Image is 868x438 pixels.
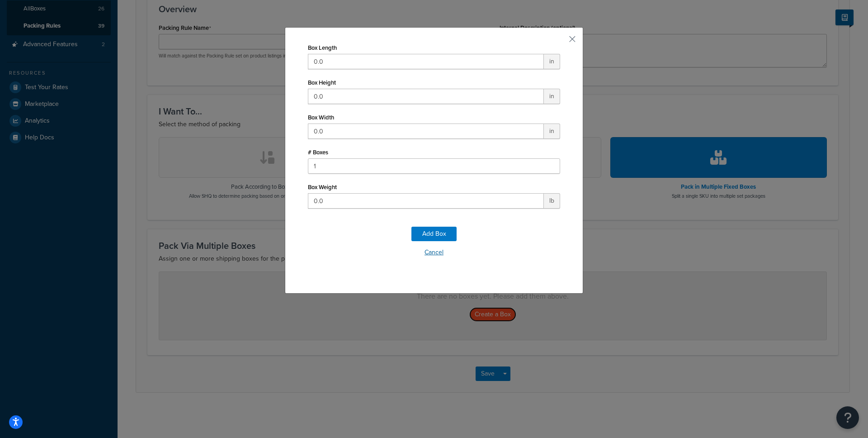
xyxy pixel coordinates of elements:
[544,193,560,209] span: lb
[308,149,328,156] label: # Boxes
[308,79,336,86] label: Box Height
[308,246,560,259] button: Cancel
[308,114,334,121] label: Box Width
[411,227,457,241] button: Add Box
[544,54,560,69] span: in
[544,124,560,139] span: in
[308,184,337,190] label: Box Weight
[544,89,560,104] span: in
[308,44,337,51] label: Box Length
